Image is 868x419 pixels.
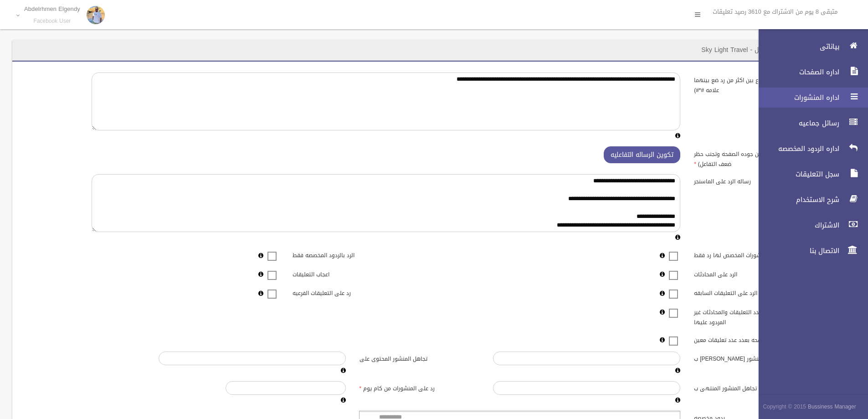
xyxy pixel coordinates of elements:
[751,190,868,210] a: شرح الاستخدام
[763,402,806,412] span: Copyright © 2015
[687,174,821,187] label: رساله الرد على الماسنجر
[751,164,868,184] a: سجل التعليقات
[751,139,868,159] a: اداره الردود المخصصه
[687,381,821,394] label: تجاهل المنشور المنتهى ب
[751,246,842,255] span: الاتصال بنا
[751,93,842,102] span: اداره المنشورات
[751,170,842,179] span: سجل التعليقات
[604,146,680,163] button: تكوين الرساله التفاعليه
[751,67,842,77] span: اداره الصفحات
[751,36,868,57] a: بياناتى
[286,248,420,261] label: الرد بالردود المخصصه فقط
[751,195,842,204] span: شرح الاستخدام
[687,352,821,364] label: تجاهل المنشور [PERSON_NAME] ب
[687,248,821,261] label: الرد على المنشورات المخصص لها رد فقط
[751,119,842,128] span: رسائل جماعيه
[353,381,487,394] label: رد على المنشورات من كام يوم
[751,113,868,133] a: رسائل جماعيه
[808,402,856,412] strong: Bussiness Manager
[690,41,827,59] header: اداره الصفحات / تعديل - Sky Light Travel
[353,352,487,364] label: تجاهل المنشور المحتوى على
[687,267,821,279] label: الرد على المحادثات
[687,332,821,345] label: ايقاف تفعيل الصفحه بعدد عدد تعليقات معين
[286,286,420,299] label: رد على التعليقات الفرعيه
[24,18,80,25] small: Facebook User
[751,42,842,51] span: بياناتى
[751,88,868,108] a: اداره المنشورات
[687,72,821,95] label: الرد على التعليق (للتنوع بين اكثر من رد ضع بينهما علامه #*#)
[687,286,821,299] label: الرد على التعليقات السابقه
[751,62,868,82] a: اداره الصفحات
[751,221,842,230] span: الاشتراك
[751,241,868,261] a: الاتصال بنا
[687,146,821,169] label: رساله v (افضل لتحسين جوده الصفحه وتجنب حظر ضعف التفاعل)
[751,215,868,235] a: الاشتراك
[24,5,80,12] p: Abdelrhmen Elgendy
[286,267,420,279] label: اعجاب التعليقات
[687,305,821,327] label: ارسال تقرير يومى بعدد التعليقات والمحادثات غير المردود عليها
[751,144,842,153] span: اداره الردود المخصصه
